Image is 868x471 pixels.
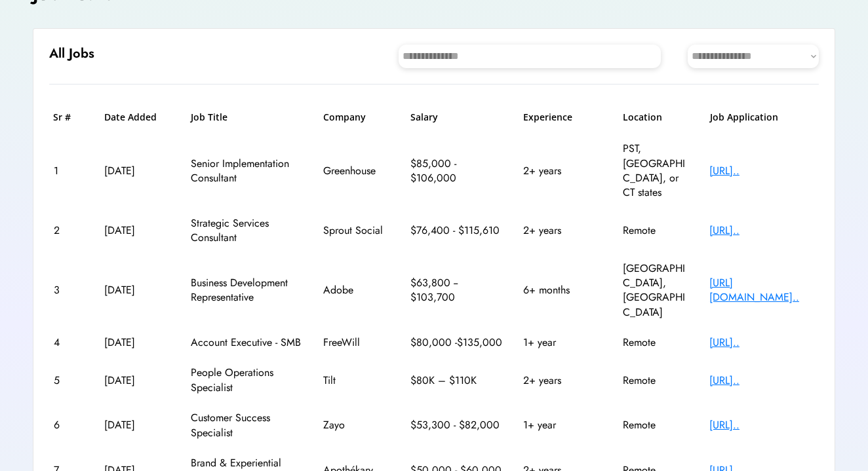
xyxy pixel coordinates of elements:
div: [URL][DOMAIN_NAME].. [709,276,814,305]
div: [GEOGRAPHIC_DATA], [GEOGRAPHIC_DATA] [623,261,688,320]
div: Strategic Services Consultant [191,216,302,246]
div: 1 [54,164,83,178]
div: Remote [623,223,688,238]
div: Remote [623,418,688,432]
div: 4 [54,335,83,350]
div: Account Executive - SMB [191,335,302,350]
div: [DATE] [104,223,170,238]
div: Customer Success Specialist [191,411,302,440]
div: $76,400 - $115,610 [410,223,502,238]
div: Greenhouse [323,164,389,178]
div: Adobe [323,283,389,297]
div: Sprout Social [323,223,389,238]
div: [DATE] [104,418,170,432]
div: Business Development Representative [191,276,302,305]
h6: Date Added [104,111,170,124]
div: $80K – $110K [410,373,502,388]
h6: Sr # [53,111,83,124]
div: 1+ year [523,418,602,432]
div: [URL].. [709,335,814,350]
h6: Salary [410,111,502,124]
div: $53,300 - $82,000 [410,418,502,432]
div: 2+ years [523,373,602,388]
h6: Experience [523,111,602,124]
div: Remote [623,373,688,388]
div: 5 [54,373,83,388]
div: 6 [54,418,83,432]
div: $80,000 -$135,000 [410,335,502,350]
div: 6+ months [523,283,602,297]
h6: Company [323,111,389,124]
div: Zayo [323,418,389,432]
div: [URL].. [709,373,814,388]
div: FreeWill [323,335,389,350]
div: [DATE] [104,373,170,388]
div: Tilt [323,373,389,388]
div: 2+ years [523,223,602,238]
div: [DATE] [104,283,170,297]
div: $85,000 - $106,000 [410,157,502,186]
div: [URL].. [709,418,814,432]
h6: Location [623,111,688,124]
h6: Job Title [191,111,227,124]
div: [DATE] [104,335,170,350]
div: 3 [54,283,83,297]
h6: Job Application [710,111,815,124]
div: Remote [623,335,688,350]
div: People Operations Specialist [191,366,302,395]
div: [DATE] [104,164,170,178]
div: $63,800 -- $103,700 [410,276,502,305]
div: [URL].. [709,223,814,238]
div: 1+ year [523,335,602,350]
div: 2+ years [523,164,602,178]
div: PST, [GEOGRAPHIC_DATA], or CT states [623,141,688,200]
h6: All Jobs [49,45,94,63]
div: 2 [54,223,83,238]
div: [URL].. [709,164,814,178]
div: Senior Implementation Consultant [191,157,302,186]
